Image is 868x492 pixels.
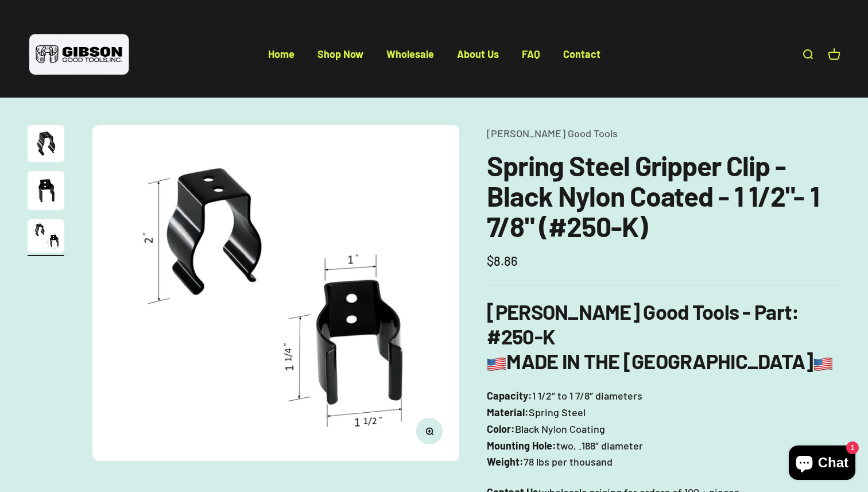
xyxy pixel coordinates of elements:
[529,404,586,421] span: Spring Steel
[268,48,294,61] a: Home
[28,219,64,256] button: Go to item 3
[515,421,605,437] span: Black Nylon Coating
[92,125,460,461] img: close up of a spring steel gripper clip, tool clip, durable, secure holding, Excellent corrosion ...
[28,125,64,165] button: Go to item 1
[457,48,499,61] a: About Us
[524,454,613,470] span: 78 lbs per thousand
[317,48,363,61] a: Shop Now
[563,48,600,61] a: Contact
[487,406,529,419] b: Material:
[28,219,64,253] img: close up of a spring steel gripper clip, tool clip, durable, secure holding, Excellent corrosion ...
[487,127,618,140] a: [PERSON_NAME] Good Tools
[28,171,64,214] button: Go to item 2
[386,48,434,61] a: Wholesale
[487,389,532,402] b: Capacity:
[522,48,540,61] a: FAQ
[487,439,556,452] b: Mounting Hole:
[785,445,859,483] inbox-online-store-chat: Shopify online store chat
[487,299,799,348] b: [PERSON_NAME] Good Tools - Part: #250-K
[487,251,518,271] sale-price: $8.86
[487,455,524,468] b: Weight:
[532,388,642,404] span: 1 1/2″ to 1 7/8″ diameters
[487,423,515,435] b: Color:
[556,437,643,454] span: two, .188″ diameter
[28,125,64,162] img: Gripper clip, made & shipped from the USA!
[487,348,832,373] b: MADE IN THE [GEOGRAPHIC_DATA]
[487,150,840,241] h1: Spring Steel Gripper Clip - Black Nylon Coated - 1 1/2"- 1 7/8" (#250-K)
[28,171,64,210] img: close up of a spring steel gripper clip, tool clip, durable, secure holding, Excellent corrosion ...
